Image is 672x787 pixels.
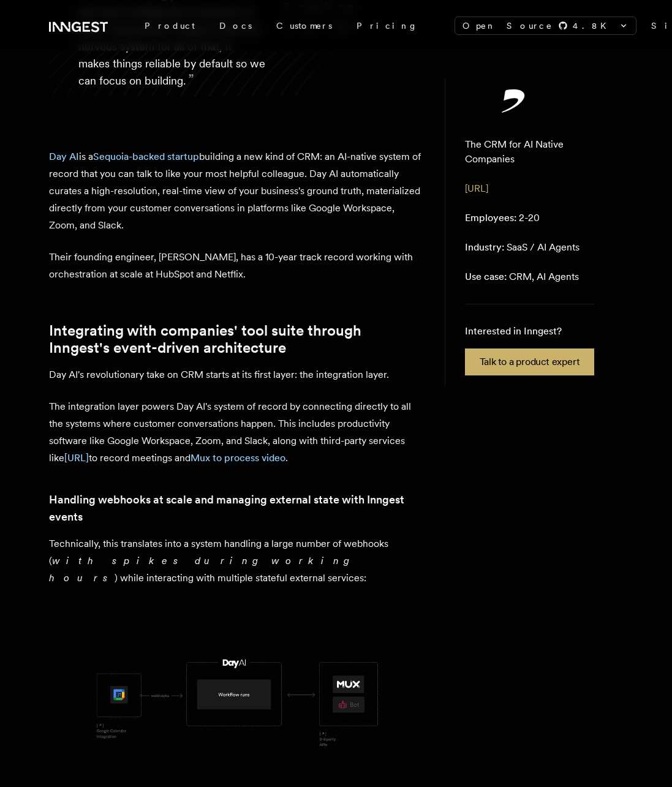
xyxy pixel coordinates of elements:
span: Industry: [465,241,504,253]
p: is a building a new kind of CRM: an AI-native system of record that you can talk to like your mos... [49,148,425,234]
a: Day AI [49,151,79,162]
p: Interested in Inngest? [465,324,594,339]
span: Employees: [465,212,516,224]
p: 2-20 [465,211,540,225]
a: Docs [207,15,264,37]
p: CRM, AI Agents [465,269,579,284]
span: ” [188,70,194,88]
a: [URL] [64,452,89,464]
a: Integrating with companies' tool suite through Inngest's event-driven architecture [49,322,425,356]
a: Sequoia-backed startup [93,151,199,162]
a: Pricing [344,15,430,37]
span: Use case: [465,271,507,282]
a: Talk to a product expert [465,348,594,375]
p: SaaS / AI Agents [465,240,580,255]
p: The CRM for AI Native Companies [465,137,603,167]
div: Product [132,15,207,37]
a: Customers [264,15,344,37]
em: with spikes during working hours [49,555,353,584]
a: Mux to process video [191,452,285,464]
a: [URL] [465,183,488,194]
p: Day AI's revolutionary take on CRM starts at its first layer: the integration layer. [49,366,425,383]
span: 4.8 K [573,20,614,32]
p: Technically, this translates into a system handling a large number of webhooks ( ) while interact... [49,535,425,587]
p: Their founding engineer, [PERSON_NAME], has a 10-year track record working with orchestration at ... [49,249,425,283]
img: Day AI's logo [465,88,563,113]
p: The integration layer powers Day AI's system of record by connecting directly to all the systems ... [49,398,425,467]
a: Handling webhooks at scale and managing external state with Inngest events [49,491,425,525]
span: Open Source [462,20,553,32]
